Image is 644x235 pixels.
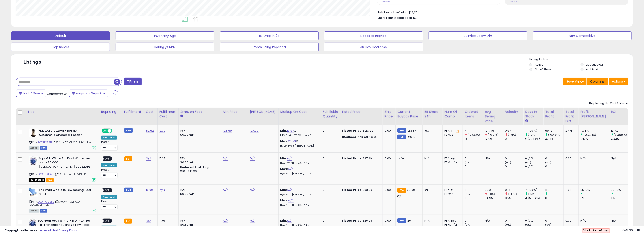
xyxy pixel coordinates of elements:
div: FBA: 2 [444,188,459,192]
div: Displaying 1 to 21 of 21 items [589,101,628,105]
b: AquaPill WinterPill Pool Winterizer up to 30,000 [DEMOGRAPHIC_DATA] 90222APL [39,156,93,170]
span: OFF [112,129,119,133]
img: 41tWAQO6BaL._SL40_.jpg [29,188,38,197]
small: (-73.33%) [468,133,480,137]
span: 123.37 [408,128,416,133]
div: 1 [465,196,483,200]
div: 0 [505,164,523,169]
span: FBA [46,178,54,182]
div: 0.57 [505,129,523,133]
div: 0 [505,156,523,160]
div: % [280,139,318,147]
b: Business Price: [342,135,367,139]
div: N/A [580,156,605,160]
div: N/A [611,219,626,223]
div: FBM: n/a [444,160,459,164]
div: 0 (0%) [525,219,543,223]
a: N/A [159,188,165,192]
a: Privacy Policy [58,228,78,232]
div: ASIN: [29,129,96,150]
div: 0 [545,219,563,223]
a: N/A [288,198,293,203]
div: 15% [180,219,218,223]
div: Preset: [101,141,119,150]
div: 35.13% [580,188,609,192]
small: (0%) [505,161,511,164]
a: 16.67 [287,128,294,133]
p: 11.11% Profit [PERSON_NAME] [280,134,318,137]
div: 33.9 [485,188,503,192]
div: N/A [485,156,500,160]
div: Markup on Cost [280,109,319,114]
div: 5 (71.43%) [525,137,543,141]
b: Reduced Prof. Rng. [180,165,210,169]
small: (0%) [465,192,471,196]
label: Active [535,63,543,66]
div: 0.25 [505,196,523,200]
b: Listed Price: [342,128,363,133]
a: N/A [146,156,151,161]
div: Cost [146,109,156,114]
div: $123.99 [342,129,379,133]
button: Columns [587,78,608,85]
p: N/A Profit [PERSON_NAME] [280,193,318,196]
button: Filters [124,78,142,85]
b: 3 [601,229,603,232]
div: 2.22% [611,137,630,141]
div: 55.19 [545,129,563,133]
div: 15% [424,129,439,133]
div: $33.90 [342,188,379,192]
div: $26.99 [342,219,379,223]
div: 0 [323,219,337,223]
small: FBM [397,128,406,133]
div: Amazon AI [101,163,117,167]
div: 27.48 [545,137,563,141]
span: Last 7 Days [23,91,41,96]
span: OFF [104,188,111,192]
div: Days In Stock [525,109,541,119]
small: (-81%) [508,133,516,137]
div: Fulfillment Cost [159,109,177,119]
a: 9.00 [159,128,166,133]
b: Max: [280,139,288,143]
div: 11.91 [565,188,575,192]
b: Listed Price: [342,188,363,192]
div: FBA: n/a [444,219,459,223]
label: Out of Stock [535,68,551,71]
div: 11.91 [545,188,563,192]
span: OFF [104,219,111,223]
div: Velocity [505,109,521,114]
div: 0 (0%) [525,156,543,160]
div: Amazon AI [101,136,117,140]
a: N/A [223,188,228,192]
div: 15 [465,137,483,141]
small: (100.84%) [548,133,561,137]
small: (75%) [528,192,535,196]
b: Min: [280,218,287,223]
button: Needs to Reprice [324,31,423,40]
small: FBA [124,156,132,161]
div: 0 [323,156,337,160]
div: $0.30 min [180,133,218,137]
div: 15% [180,129,218,133]
div: N/A [611,156,626,160]
span: All listings currently available for purchase on Amazon [29,209,39,213]
div: N/A [424,219,439,223]
small: (0%) [525,161,531,164]
div: Min Price [223,109,246,114]
div: 27.71 [565,129,575,133]
b: SeaKlear AP71 WinterPill Winterizer Pill, Translucent Light Yellow, Pack of 1 [38,219,92,232]
div: 0 [465,156,483,160]
div: $0.30 min [180,160,218,164]
h5: Listings [24,59,41,65]
a: N/A [223,156,228,161]
div: 7 (100%) [525,129,543,133]
a: N/A [223,218,228,223]
div: 0 [545,164,563,169]
div: 16.7% [611,129,630,133]
div: 0.00 [565,156,575,160]
div: 4 (57.14%) [525,196,543,200]
div: $27.99 [342,156,379,160]
p: N/A Profit [PERSON_NAME] [280,204,318,207]
a: B0DJPX381R [38,141,53,144]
